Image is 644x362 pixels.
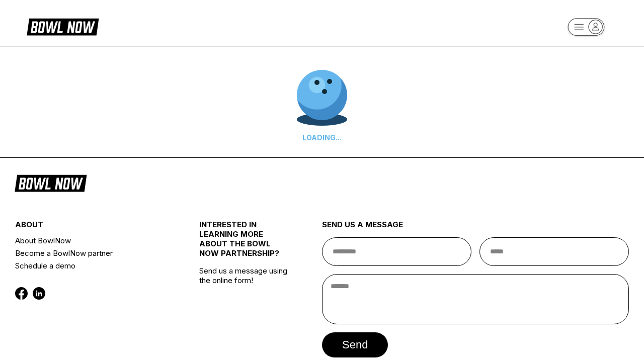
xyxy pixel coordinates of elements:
[322,220,629,237] div: send us a message
[322,332,388,357] button: send
[297,133,347,142] div: LOADING...
[15,220,169,234] div: about
[15,259,169,272] a: Schedule a demo
[15,234,169,247] a: About BowlNow
[199,220,291,266] div: INTERESTED IN LEARNING MORE ABOUT THE BOWL NOW PARTNERSHIP?
[15,247,169,259] a: Become a BowlNow partner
